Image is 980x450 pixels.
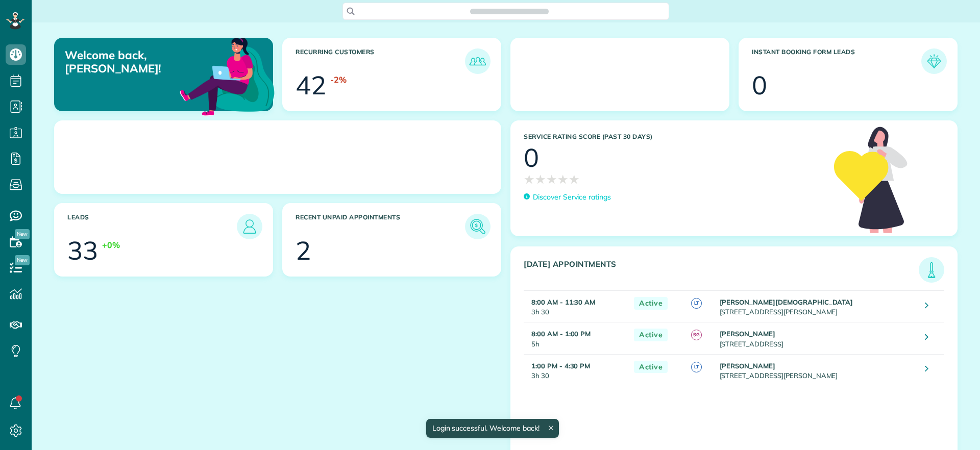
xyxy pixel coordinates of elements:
[634,361,668,373] span: Active
[524,354,629,386] td: 3h 30
[720,362,776,370] strong: [PERSON_NAME]
[102,239,120,251] div: +0%
[296,72,326,98] div: 42
[717,291,917,322] td: [STREET_ADDRESS][PERSON_NAME]
[720,298,853,306] strong: [PERSON_NAME][DEMOGRAPHIC_DATA]
[924,51,944,71] img: icon_form_leads-04211a6a04a5b2264e4ee56bc0799ec3eb69b7e499cbb523a139df1d13a81ae0.png
[296,48,465,74] h3: Recurring Customers
[239,216,260,237] img: icon_leads-1bed01f49abd5b7fead27621c3d59655bb73ed531f8eeb49469d10e621d6b896.png
[330,74,347,86] div: -2%
[15,255,30,265] span: New
[468,51,488,71] img: icon_recurring_customers-cf858462ba22bcd05b5a5880d41d6543d210077de5bb9ebc9590e49fd87d84ed.png
[524,170,535,188] span: ★
[480,6,538,16] span: Search ZenMaid…
[296,214,465,239] h3: Recent unpaid appointments
[717,322,917,354] td: [STREET_ADDRESS]
[178,26,277,125] img: dashboard_welcome-42a62b7d889689a78055ac9021e634bf52bae3f8056760290aed330b23ab8690.png
[531,298,595,306] strong: 8:00 AM - 11:30 AM
[524,322,629,354] td: 5h
[546,170,557,188] span: ★
[691,362,702,372] span: LT
[65,48,203,76] p: Welcome back, [PERSON_NAME]!
[531,362,590,370] strong: 1:00 PM - 4:30 PM
[15,229,30,239] span: New
[524,260,919,283] h3: [DATE] Appointments
[720,330,776,338] strong: [PERSON_NAME]
[717,354,917,386] td: [STREET_ADDRESS][PERSON_NAME]
[524,133,824,140] h3: Service Rating score (past 30 days)
[691,298,702,309] span: LT
[569,170,580,188] span: ★
[533,192,611,203] p: Discover Service ratings
[634,329,668,341] span: Active
[634,297,668,310] span: Active
[524,291,629,322] td: 3h 30
[752,48,921,74] h3: Instant Booking Form Leads
[524,145,539,170] div: 0
[531,330,591,338] strong: 8:00 AM - 1:00 PM
[557,170,569,188] span: ★
[67,238,98,263] div: 33
[921,260,942,280] img: icon_todays_appointments-901f7ab196bb0bea1936b74009e4eb5ffbc2d2711fa7634e0d609ed5ef32b18b.png
[535,170,546,188] span: ★
[426,419,558,438] div: Login successful. Welcome back!
[691,330,702,340] span: SG
[524,192,611,203] a: Discover Service ratings
[67,214,237,239] h3: Leads
[752,72,767,98] div: 0
[296,238,311,263] div: 2
[468,216,488,237] img: icon_unpaid_appointments-47b8ce3997adf2238b356f14209ab4cced10bd1f174958f3ca8f1d0dd7fffeee.png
